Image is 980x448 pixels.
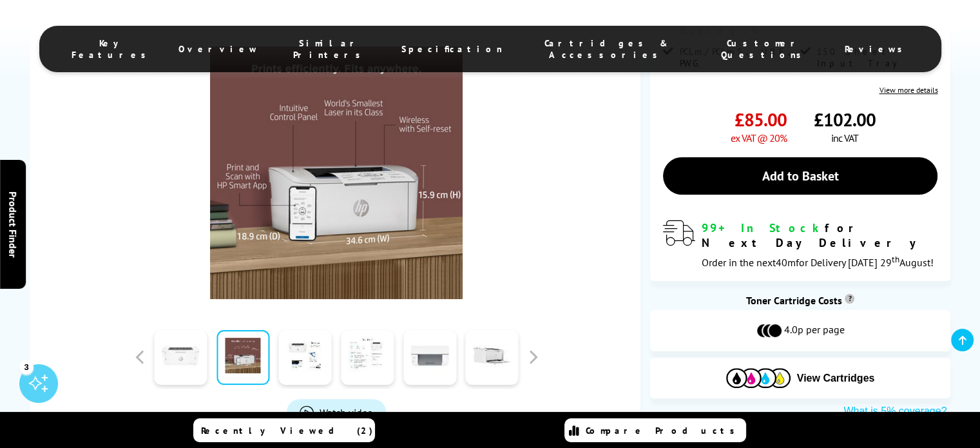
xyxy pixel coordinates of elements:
[284,37,376,61] span: Similar Printers
[201,425,373,436] span: Recently Viewed (2)
[776,256,796,269] span: 40m
[287,399,386,426] a: Product_All_Videos
[528,37,684,61] span: Cartridges & Accessories
[731,131,787,144] span: ex VAT @ 20%
[660,367,941,389] button: View Cartridges
[663,157,938,195] a: Add to Basket
[831,131,858,144] span: inc VAT
[726,368,791,388] img: Cartridges
[193,418,375,442] a: Recently Viewed (2)
[797,373,875,384] span: View Cartridges
[879,85,937,95] a: View more details
[735,108,787,131] span: £85.00
[586,425,742,436] span: Compare Products
[784,323,845,338] span: 4.0p per page
[840,405,950,418] button: What is 5% coverage?
[401,43,502,55] span: Specification
[6,191,19,257] span: Product Finder
[564,418,746,442] a: Compare Products
[663,220,938,268] div: modal_delivery
[650,294,951,307] div: Toner Cartridge Costs
[710,37,818,61] span: Customer Questions
[892,253,899,265] sup: th
[845,294,854,304] sup: Cost per page
[702,220,825,235] span: 99+ In Stock
[178,43,258,55] span: Overview
[845,43,909,55] span: Reviews
[702,256,934,269] span: Order in the next for Delivery [DATE] 29 August!
[19,360,34,374] div: 3
[210,46,463,299] img: HP LaserJet M110w Thumbnail
[320,406,373,419] span: Watch video
[814,108,876,131] span: £102.00
[72,37,153,61] span: Key Features
[702,220,938,250] div: for Next Day Delivery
